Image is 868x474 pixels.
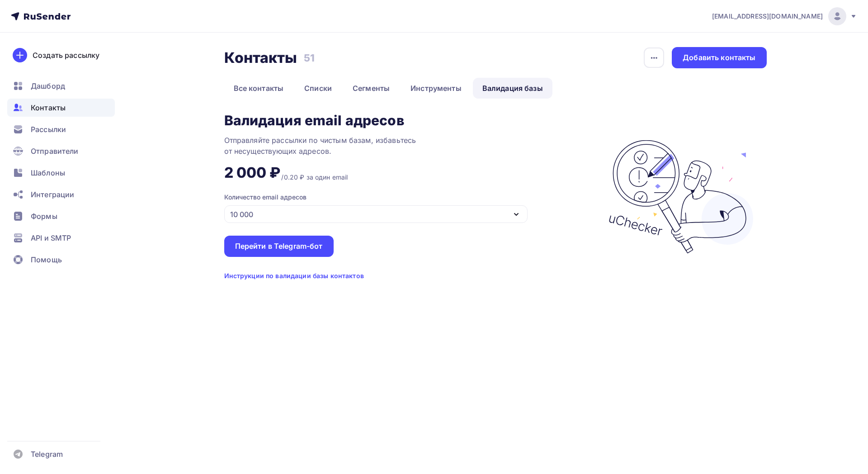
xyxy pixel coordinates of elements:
[683,52,755,63] div: Добавить контакты
[33,50,99,61] div: Создать рассылку
[7,120,115,138] a: Рассылки
[224,193,561,223] button: Количество email адресов 10 000
[295,78,341,99] a: Списки
[224,78,293,99] a: Все контакты
[224,164,281,182] div: 2 000 ₽
[31,81,65,91] span: Дашборд
[31,232,71,243] span: API и SMTP
[281,173,348,182] div: /0.20 ₽ за один email
[7,142,115,160] a: Отправители
[712,7,857,25] a: [EMAIL_ADDRESS][DOMAIN_NAME]
[235,241,323,251] div: Перейти в Telegram-бот
[224,113,404,128] div: Валидация email адресов
[31,254,62,265] span: Помощь
[230,209,253,220] div: 10 000
[31,124,66,135] span: Рассылки
[224,193,307,202] div: Количество email адресов
[401,78,471,99] a: Инструменты
[31,189,74,200] span: Интеграции
[31,146,79,156] span: Отправители
[31,449,63,460] span: Telegram
[7,207,115,225] a: Формы
[7,164,115,182] a: Шаблоны
[224,271,364,280] div: Инструкции по валидации базы контактов
[224,135,450,156] div: Отправляйте рассылки по чистым базам, избавьтесь от несуществующих адресов.
[224,49,297,67] h2: Контакты
[343,78,399,99] a: Сегменты
[31,102,66,113] span: Контакты
[7,99,115,117] a: Контакты
[7,77,115,95] a: Дашборд
[31,167,65,178] span: Шаблоны
[31,211,57,222] span: Формы
[712,12,823,21] span: [EMAIL_ADDRESS][DOMAIN_NAME]
[304,52,315,64] h3: 51
[473,78,552,99] a: Валидация базы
